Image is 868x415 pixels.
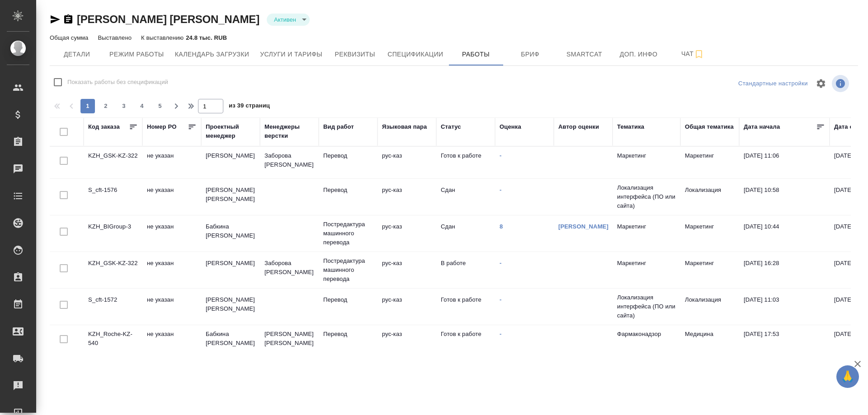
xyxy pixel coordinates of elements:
[201,181,260,213] td: [PERSON_NAME] [PERSON_NAME]
[377,254,436,286] td: рус-каз
[67,78,168,87] span: Показать работы без спецификаций
[323,220,373,247] p: Постредактура машинного перевода
[323,295,373,304] p: Перевод
[142,291,201,322] td: не указан
[142,254,201,286] td: не указан
[810,73,832,94] span: Настроить таблицу
[323,122,354,131] div: Вид работ
[377,181,436,213] td: рус-каз
[834,122,867,131] div: Дата сдачи
[840,367,855,386] span: 🙏
[441,122,461,131] div: Статус
[617,222,676,231] p: Маркетинг
[84,291,142,322] td: S_cft-1572
[142,147,201,178] td: не указан
[142,218,201,249] td: не указан
[739,254,830,286] td: [DATE] 16:28
[323,151,373,160] p: Перевод
[323,186,373,195] p: Перевод
[201,325,260,357] td: Бабкина [PERSON_NAME]
[99,102,113,111] span: 2
[680,181,739,213] td: Локализация
[436,181,495,213] td: Сдан
[436,218,495,249] td: Сдан
[109,49,164,60] span: Режим работы
[377,218,436,249] td: рус-каз
[135,99,149,113] button: 4
[617,293,676,320] p: Локализация интерфейса (ПО или сайта)
[55,49,99,60] span: Детали
[436,325,495,357] td: Готов к работе
[617,330,676,339] p: Фармаконадзор
[739,291,830,322] td: [DATE] 11:03
[500,152,501,159] a: -
[509,49,552,60] span: Бриф
[99,99,113,113] button: 2
[680,291,739,322] td: Локализация
[229,100,270,113] span: из 39 страниц
[680,147,739,178] td: Маркетинг
[260,254,319,286] td: Заборова [PERSON_NAME]
[739,218,830,249] td: [DATE] 10:44
[382,122,427,131] div: Языковая пара
[84,181,142,213] td: S_cft-1576
[377,325,436,357] td: рус-каз
[739,181,830,213] td: [DATE] 10:58
[98,34,134,41] p: Выставлено
[500,187,501,193] a: -
[436,147,495,178] td: Готов к работе
[323,330,373,339] p: Перевод
[832,75,851,92] span: Посмотреть информацию
[201,291,260,322] td: [PERSON_NAME] [PERSON_NAME]
[739,325,830,357] td: [DATE] 17:53
[500,122,521,131] div: Оценка
[558,122,599,131] div: Автор оценки
[186,34,227,41] p: 24.8 тыс. RUB
[50,34,90,41] p: Общая сумма
[500,296,501,303] a: -
[153,102,167,111] span: 5
[736,77,810,91] div: split button
[617,122,644,131] div: Тематика
[267,14,310,26] div: Активен
[84,147,142,178] td: KZH_GSK-KZ-322
[201,254,260,286] td: [PERSON_NAME]
[500,223,503,230] a: 8
[77,13,259,25] a: [PERSON_NAME] [PERSON_NAME]
[680,254,739,286] td: Маркетинг
[147,122,176,131] div: Номер PO
[680,325,739,357] td: Медицина
[142,181,201,213] td: не указан
[836,365,859,388] button: 🙏
[558,223,609,230] a: [PERSON_NAME]
[387,49,443,60] span: Спецификации
[260,325,319,357] td: [PERSON_NAME] [PERSON_NAME]
[201,218,260,249] td: Бабкина [PERSON_NAME]
[84,254,142,286] td: KZH_GSK-KZ-322
[141,34,186,41] p: К выставлению
[323,256,373,284] p: Постредактура машинного перевода
[271,16,299,23] button: Активен
[206,122,255,140] div: Проектный менеджер
[63,14,74,25] button: Скопировать ссылку
[84,218,142,249] td: KZH_BIGroup-3
[117,99,131,113] button: 3
[436,291,495,322] td: Готов к работе
[500,331,501,337] a: -
[739,147,830,178] td: [DATE] 11:06
[201,147,260,178] td: [PERSON_NAME]
[685,122,734,131] div: Общая тематика
[84,325,142,357] td: KZH_Roche-KZ-540
[436,254,495,286] td: В работе
[117,102,131,111] span: 3
[377,291,436,322] td: рус-каз
[135,102,149,111] span: 4
[333,49,377,60] span: Реквизиты
[88,122,120,131] div: Код заказа
[617,183,676,210] p: Локализация интерфейса (ПО или сайта)
[500,260,501,266] a: -
[693,49,704,60] svg: Подписаться
[617,259,676,268] p: Маркетинг
[744,122,780,131] div: Дата начала
[142,325,201,357] td: не указан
